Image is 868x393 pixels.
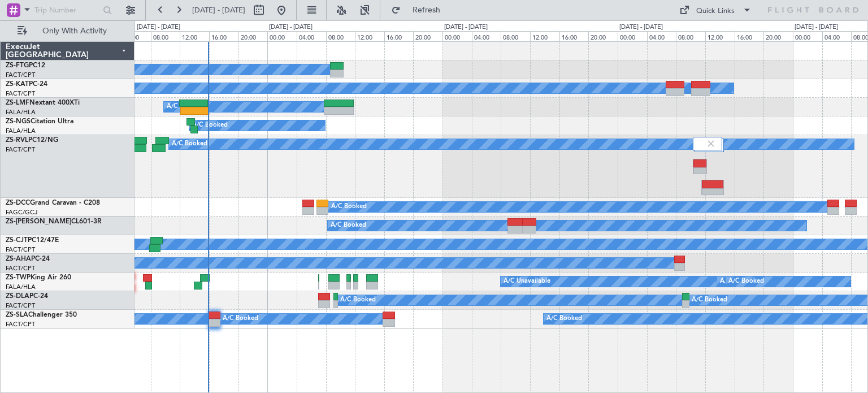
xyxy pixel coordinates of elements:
[793,31,822,41] div: 00:00
[6,81,29,88] span: ZS-KAT
[619,23,663,32] div: [DATE] - [DATE]
[180,31,209,41] div: 12:00
[472,31,501,41] div: 04:00
[331,198,367,215] div: A/C Booked
[384,31,414,41] div: 16:00
[413,31,442,41] div: 20:00
[326,31,355,41] div: 08:00
[34,2,99,19] input: Trip Number
[618,31,647,41] div: 00:00
[6,320,35,329] a: FACT/CPT
[6,283,36,291] a: FALA/HLA
[192,117,228,134] div: A/C Booked
[151,31,180,41] div: 08:00
[267,31,297,41] div: 00:00
[6,312,28,318] span: ZS-SLA
[6,264,35,273] a: FACT/CPT
[209,31,238,41] div: 16:00
[297,31,326,41] div: 04:00
[6,218,102,225] a: ZS-[PERSON_NAME]CL601-3R
[6,208,37,217] a: FAGC/GCJ
[12,22,123,40] button: Only With Activity
[720,273,756,290] div: A/C Booked
[29,27,119,35] span: Only With Activity
[6,293,29,300] span: ZS-DLA
[121,31,151,41] div: 04:00
[331,217,366,234] div: A/C Booked
[6,62,29,69] span: ZS-FTG
[6,245,35,254] a: FACT/CPT
[6,137,58,144] a: ZS-RVLPC12/NG
[6,127,36,135] a: FALA/HLA
[822,31,852,41] div: 04:00
[6,218,71,225] span: ZS-[PERSON_NAME]
[6,71,35,79] a: FACT/CPT
[735,31,764,41] div: 16:00
[6,100,29,106] span: ZS-LMF
[6,256,50,262] a: ZS-AHAPC-24
[6,274,31,281] span: ZS-TWP
[6,200,30,206] span: ZS-DCC
[6,118,31,125] span: ZS-NGS
[6,145,35,154] a: FACT/CPT
[6,81,47,88] a: ZS-KATPC-24
[444,23,488,32] div: [DATE] - [DATE]
[6,237,59,244] a: ZS-CJTPC12/47E
[137,23,180,32] div: [DATE] - [DATE]
[6,237,28,244] span: ZS-CJT
[674,1,757,19] button: Quick Links
[386,1,454,19] button: Refresh
[403,6,450,14] span: Refresh
[6,118,73,125] a: ZS-NGSCitation Ultra
[6,293,48,300] a: ZS-DLAPC-24
[223,310,258,327] div: A/C Booked
[355,31,384,41] div: 12:00
[238,31,268,41] div: 20:00
[530,31,559,41] div: 12:00
[442,31,472,41] div: 00:00
[504,273,550,290] div: A/C Unavailable
[6,108,36,116] a: FALA/HLA
[728,273,764,290] div: A/C Booked
[6,301,35,310] a: FACT/CPT
[6,256,31,262] span: ZS-AHA
[6,274,71,281] a: ZS-TWPKing Air 260
[559,31,589,41] div: 16:00
[6,89,35,98] a: FACT/CPT
[6,62,45,69] a: ZS-FTGPC12
[706,139,716,149] img: gray-close.svg
[692,292,727,309] div: A/C Booked
[269,23,313,32] div: [DATE] - [DATE]
[501,31,530,41] div: 08:00
[6,137,28,144] span: ZS-RVL
[6,312,77,318] a: ZS-SLAChallenger 350
[6,100,80,106] a: ZS-LMFNextant 400XTi
[763,31,793,41] div: 20:00
[647,31,676,41] div: 04:00
[172,136,207,153] div: A/C Booked
[696,6,735,17] div: Quick Links
[167,98,202,115] div: A/C Booked
[546,310,582,327] div: A/C Booked
[340,292,376,309] div: A/C Booked
[192,5,245,15] span: [DATE] - [DATE]
[705,31,735,41] div: 12:00
[795,23,838,32] div: [DATE] - [DATE]
[6,200,100,206] a: ZS-DCCGrand Caravan - C208
[588,31,618,41] div: 20:00
[676,31,705,41] div: 08:00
